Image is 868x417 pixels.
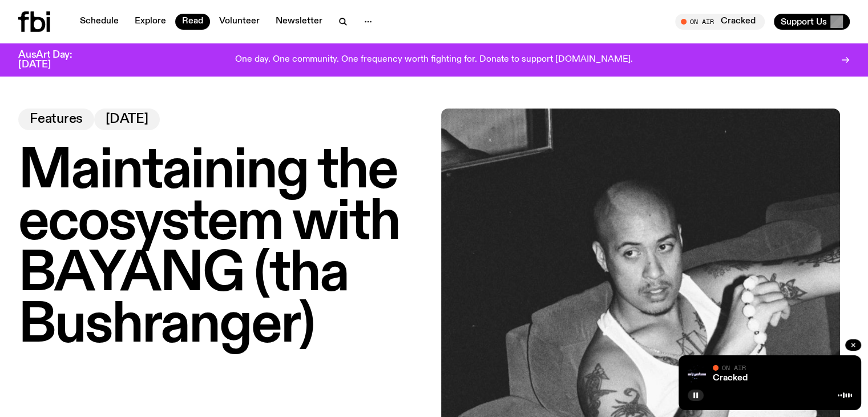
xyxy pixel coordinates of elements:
[175,14,210,30] a: Read
[774,14,850,30] button: Support Us
[128,14,173,30] a: Explore
[106,113,148,126] span: [DATE]
[18,50,91,70] h3: AusArt Day: [DATE]
[269,14,329,30] a: Newsletter
[212,14,267,30] a: Volunteer
[722,364,746,371] span: On Air
[30,113,83,126] span: Features
[688,364,706,383] img: Logo for Podcast Cracked. Black background, with white writing, with glass smashing graphics
[781,17,827,27] span: Support Us
[235,55,633,65] p: One day. One community. One frequency worth fighting for. Donate to support [DOMAIN_NAME].
[713,374,748,383] a: Cracked
[675,14,765,30] button: On AirCracked
[18,146,427,352] h1: Maintaining the ecosystem with BAYANG (tha Bushranger)
[73,14,126,30] a: Schedule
